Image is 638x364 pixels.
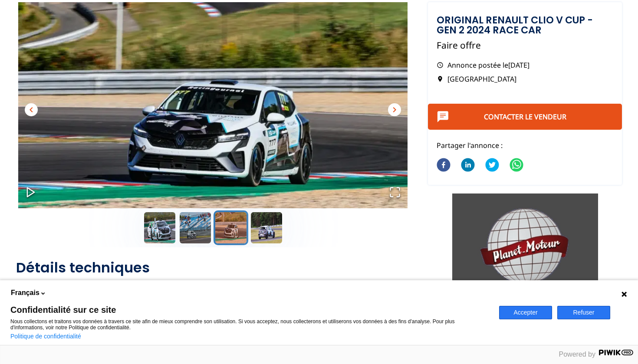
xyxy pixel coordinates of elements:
[214,210,248,245] button: Go to Slide 3
[142,210,177,245] button: Go to Slide 1
[178,210,213,245] button: Go to Slide 2
[25,103,38,116] button: chevron_left
[389,105,400,115] span: chevron_right
[10,318,489,331] p: Nous collectons et traitons vos données à travers ce site afin de mieux comprendre son utilisatio...
[380,177,410,208] button: Open Fullscreen
[16,2,410,208] div: Go to Slide 3
[428,104,622,130] button: Contacter le vendeur
[10,305,489,314] span: Confidentialité sur ce site
[11,288,39,298] span: Français
[499,306,552,319] button: Accepter
[437,74,613,84] p: [GEOGRAPHIC_DATA]
[16,2,410,221] img: image
[437,39,613,52] p: Faire offre
[510,152,523,178] button: whatsapp
[485,152,499,178] button: twitter
[559,351,596,358] span: Powered by
[461,152,475,178] button: linkedin
[16,177,46,208] button: Play or Pause Slideshow
[437,141,613,150] p: Partager l'annonce :
[437,152,451,178] button: facebook
[16,259,410,276] h2: Détails techniques
[10,333,81,340] a: Politique de confidentialité
[26,105,36,115] span: chevron_left
[437,60,613,70] p: Annonce postée le [DATE]
[437,15,613,35] h1: Original Renault Clio V Cup - Gen 2 2024 Race car
[557,306,610,319] button: Refuser
[484,112,566,121] a: Contacter le vendeur
[249,210,284,245] button: Go to Slide 4
[388,103,401,116] button: chevron_right
[16,210,410,245] div: Thumbnail Navigation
